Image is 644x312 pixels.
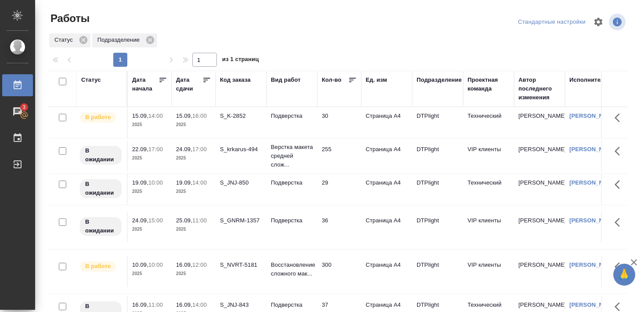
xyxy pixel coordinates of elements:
p: 2025 [132,154,167,163]
p: 16.09, [176,301,192,308]
p: В работе [85,113,111,122]
p: 14:00 [192,301,207,308]
span: 3 [17,103,31,112]
div: Дата начала [132,76,158,93]
p: 10.09, [132,261,148,268]
p: 10:00 [148,261,163,268]
span: Настроить таблицу [588,11,609,33]
div: Дата сдачи [176,76,202,93]
p: 2025 [176,225,211,234]
td: Страница А4 [361,174,412,205]
p: 2025 [132,225,167,234]
div: Подразделение [92,33,157,47]
div: S_krkarus-494 [220,145,262,154]
button: Здесь прячутся важные кнопки [609,141,630,162]
p: Подверстка [271,112,313,120]
div: Статус [81,76,101,84]
td: DTPlight [412,174,463,205]
div: S_NVRT-5181 [220,261,262,269]
p: 22.09, [132,146,148,152]
td: Технический [463,174,514,205]
p: Восстановление сложного мак... [271,261,313,278]
p: 16:00 [192,112,207,119]
span: Посмотреть информацию [609,14,627,30]
p: 14:00 [192,179,207,186]
div: Исполнитель выполняет работу [79,261,122,272]
td: DTPlight [412,107,463,138]
span: из 1 страниц [222,54,259,67]
p: В ожидании [85,218,116,235]
button: Здесь прячутся важные кнопки [609,107,630,128]
div: split button [516,15,588,29]
p: 2025 [132,269,167,278]
td: [PERSON_NAME] [514,141,565,171]
td: Страница А4 [361,141,412,171]
td: 255 [317,141,361,171]
p: 15.09, [176,112,192,119]
a: [PERSON_NAME] [569,261,618,268]
div: S_JNJ-843 [220,301,262,309]
p: Статус [54,36,76,44]
td: [PERSON_NAME] [514,174,565,205]
p: 25.09, [176,217,192,224]
div: Исполнитель назначен, приступать к работе пока рано [79,216,122,237]
p: Подразделение [97,36,143,44]
a: [PERSON_NAME] [569,146,618,152]
div: Подразделение [417,76,462,84]
div: S_GNRM-1357 [220,216,262,225]
div: Исполнитель [569,76,608,84]
p: Верстка макета средней слож... [271,143,313,169]
td: [PERSON_NAME] [514,212,565,243]
p: 15:00 [148,217,163,224]
div: S_K-2852 [220,112,262,120]
p: 16.09, [132,301,148,308]
td: 36 [317,212,361,243]
p: Подверстка [271,216,313,225]
div: Вид работ [271,76,301,84]
td: DTPlight [412,141,463,171]
p: 19.09, [176,179,192,186]
div: S_JNJ-850 [220,178,262,187]
p: 11:00 [148,301,163,308]
td: [PERSON_NAME] [514,256,565,287]
div: Исполнитель назначен, приступать к работе пока рано [79,178,122,199]
p: 2025 [132,120,167,129]
p: 24.09, [132,217,148,224]
span: Работы [48,11,90,25]
p: В работе [85,262,111,271]
button: 🙏 [613,264,635,286]
p: 2025 [132,187,167,196]
div: Кол-во [322,76,342,84]
td: DTPlight [412,212,463,243]
p: 2025 [176,187,211,196]
td: DTPlight [412,256,463,287]
p: 11:00 [192,217,207,224]
p: 16.09, [176,261,192,268]
p: В ожидании [85,180,116,197]
span: 🙏 [617,265,632,284]
td: [PERSON_NAME] [514,107,565,138]
td: VIP клиенты [463,141,514,171]
p: 24.09, [176,146,192,152]
button: Здесь прячутся важные кнопки [609,174,630,195]
button: Здесь прячутся важные кнопки [609,212,630,233]
p: 19.09, [132,179,148,186]
div: Исполнитель назначен, приступать к работе пока рано [79,145,122,166]
td: 30 [317,107,361,138]
p: 2025 [176,154,211,163]
button: Здесь прячутся важные кнопки [609,256,630,277]
p: 10:00 [148,179,163,186]
p: Подверстка [271,178,313,187]
p: 17:00 [148,146,163,152]
p: 17:00 [192,146,207,152]
td: Страница А4 [361,256,412,287]
a: 3 [2,101,33,123]
td: Страница А4 [361,212,412,243]
a: [PERSON_NAME] [569,112,618,119]
td: 300 [317,256,361,287]
td: 29 [317,174,361,205]
td: VIP клиенты [463,212,514,243]
div: Автор последнего изменения [518,76,561,102]
p: 2025 [176,120,211,129]
div: Код заказа [220,76,251,84]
